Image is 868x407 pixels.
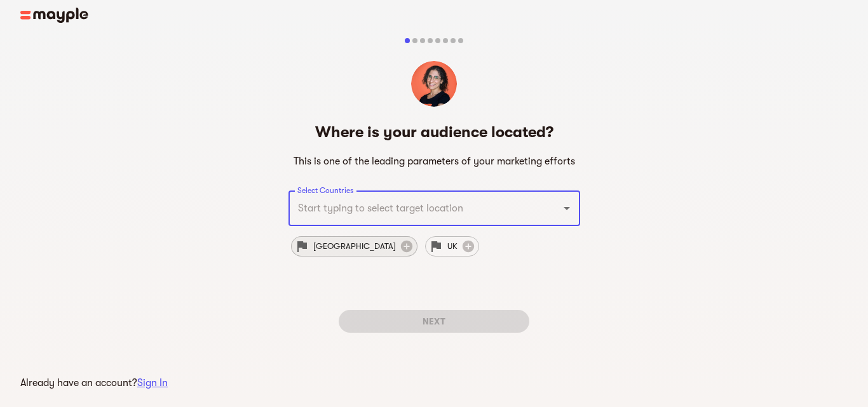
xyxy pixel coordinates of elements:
h6: This is one of the leading parameters of your marketing efforts [294,152,575,170]
p: Already have an account? [20,375,168,390]
img: Main logo [20,8,88,23]
span: UK [440,239,465,254]
h5: Where is your audience located? [294,122,575,142]
span: [GEOGRAPHIC_DATA] [306,239,403,254]
div: UK [425,236,479,257]
div: [GEOGRAPHIC_DATA] [291,236,417,257]
a: Sign In [137,377,168,389]
button: Open [558,199,576,217]
input: Start typing to select target location [294,196,539,220]
img: Rakefet [411,61,457,107]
